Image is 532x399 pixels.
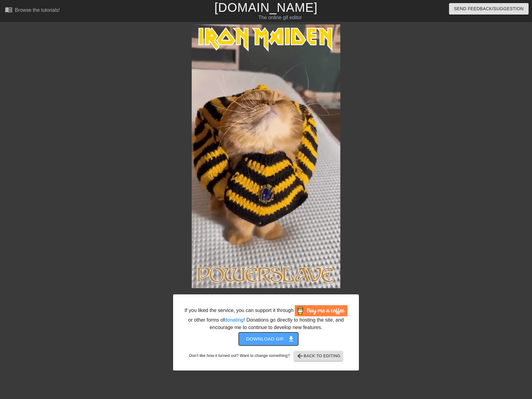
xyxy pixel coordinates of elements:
[234,336,299,341] a: Download gif
[225,317,243,323] a: donating
[192,24,340,288] img: P44CEKyy.gif
[239,332,299,345] button: Download gif
[449,3,529,15] button: Send Feedback/Suggestion
[246,335,291,343] span: Download gif
[5,6,12,13] span: menu_book
[296,352,341,360] span: Back to Editing
[294,351,343,361] button: Back to Editing
[181,14,380,21] div: The online gif editor
[183,351,349,361] div: Don't like how it turned out? Want to change something?
[184,305,348,331] div: If you liked the service, you can support it through or other forms of ! Donations go directly to...
[5,6,60,15] a: Browse the tutorials!
[287,335,295,343] span: get_app
[454,5,524,13] span: Send Feedback/Suggestion
[296,352,304,360] span: arrow_back
[15,7,60,13] div: Browse the tutorials!
[214,1,317,14] a: [DOMAIN_NAME]
[295,305,347,316] img: Buy Me A Coffee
